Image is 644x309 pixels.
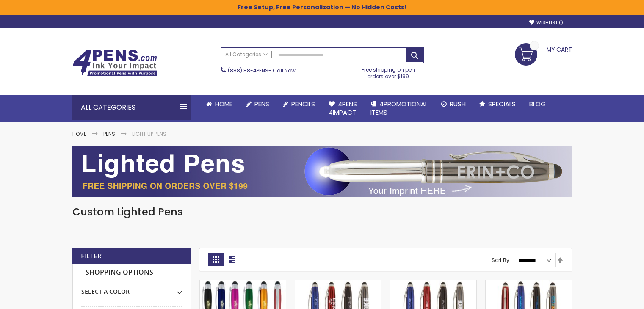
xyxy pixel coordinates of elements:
[529,19,563,26] a: Wishlist
[72,146,572,197] img: Light Up Pens
[81,281,182,296] div: Select A Color
[364,95,434,122] a: 4PROMOTIONALITEMS
[228,67,268,74] a: (888) 88-4PENS
[132,130,166,138] strong: Light Up Pens
[103,130,115,138] a: Pens
[199,95,239,113] a: Home
[200,280,286,287] a: Logo Beam Stylus LIght Up Pen
[276,95,322,113] a: Pencils
[228,67,297,74] span: - Call Now!
[72,205,572,219] h1: Custom Lighted Pens
[215,99,232,108] span: Home
[353,63,424,80] div: Free shipping on pen orders over $199
[81,251,102,261] strong: Filter
[488,99,516,108] span: Specials
[72,95,191,120] div: All Categories
[390,280,476,287] a: Vivano Duo Pen with Stylus - Standard Laser
[239,95,276,113] a: Pens
[450,99,466,108] span: Rush
[473,95,522,113] a: Specials
[221,48,272,62] a: All Categories
[72,50,157,77] img: 4Pens Custom Pens and Promotional Products
[329,99,357,117] span: 4Pens 4impact
[486,280,572,287] a: Vivano Duo Pen with Stylus - ColorJet
[208,253,224,266] strong: Grid
[522,95,553,113] a: Blog
[370,99,428,117] span: 4PROMOTIONAL ITEMS
[434,95,473,113] a: Rush
[295,280,381,287] a: Vivano Duo Pen with Stylus - LaserMax
[254,99,269,108] span: Pens
[291,99,315,108] span: Pencils
[81,264,182,282] strong: Shopping Options
[322,95,364,122] a: 4Pens4impact
[529,99,546,108] span: Blog
[492,257,509,264] label: Sort By
[225,51,268,58] span: All Categories
[72,130,86,138] a: Home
